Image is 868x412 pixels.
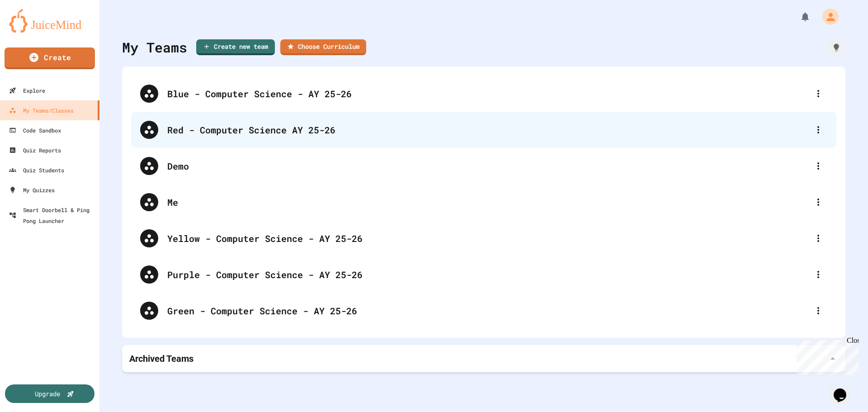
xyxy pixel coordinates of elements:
div: Yellow - Computer Science - AY 25-26 [167,232,809,245]
div: Quiz Students [9,165,64,175]
div: Chat with us now!Close [4,4,62,57]
div: Smart Doorbell & Ping Pong Launcher [9,204,96,226]
p: Archived Teams [129,352,193,365]
div: How it works [827,38,845,57]
div: My Notifications [783,9,813,24]
a: Choose Curriculum [280,39,366,55]
div: Demo [131,148,836,184]
a: Create [5,47,95,69]
div: Quiz Reports [9,145,61,156]
div: Red - Computer Science AY 25-26 [167,123,809,137]
div: Yellow - Computer Science - AY 25-26 [131,220,836,256]
div: Demo [167,159,809,173]
div: Green - Computer Science - AY 25-26 [131,293,836,329]
div: My Teams/Classes [9,105,74,116]
div: Me [167,195,809,209]
div: My Quizzes [9,185,55,195]
div: Red - Computer Science AY 25-26 [131,112,836,148]
iframe: chat widget [793,336,859,375]
div: Purple - Computer Science - AY 25-26 [167,268,809,281]
div: My Account [813,6,841,27]
div: Purple - Computer Science - AY 25-26 [131,256,836,293]
iframe: chat widget [830,376,859,403]
div: Blue - Computer Science - AY 25-26 [131,76,836,112]
div: Code Sandbox [9,125,61,136]
a: Create new team [196,39,275,55]
div: Green - Computer Science - AY 25-26 [167,304,809,317]
div: Me [131,184,836,220]
div: Blue - Computer Science - AY 25-26 [167,87,809,100]
div: Explore [9,85,45,96]
img: logo-orange.svg [9,9,90,33]
div: My Teams [122,37,187,57]
div: Upgrade [35,389,60,398]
